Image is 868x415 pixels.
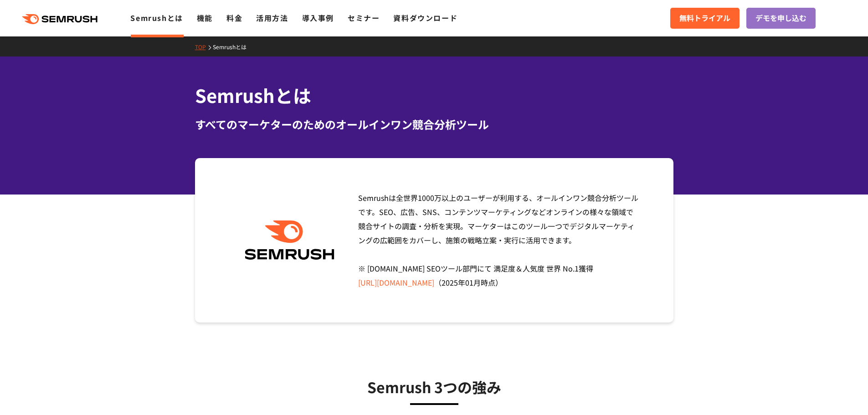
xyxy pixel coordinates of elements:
[240,220,339,260] img: Semrush
[679,12,730,24] span: 無料トライアル
[302,12,334,23] a: 導入事例
[746,8,816,29] a: デモを申し込む
[256,12,288,23] a: 活用方法
[195,82,673,109] h1: Semrushとは
[195,43,213,51] a: TOP
[393,12,457,23] a: 資料ダウンロード
[218,375,651,398] h3: Semrush 3つの強み
[195,116,673,133] div: すべてのマーケターのためのオールインワン競合分析ツール
[358,192,638,288] span: Semrushは全世界1000万以上のユーザーが利用する、オールインワン競合分析ツールです。SEO、広告、SNS、コンテンツマーケティングなどオンラインの様々な領域で競合サイトの調査・分析を実現...
[213,43,253,51] a: Semrushとは
[226,12,242,23] a: 料金
[348,12,380,23] a: セミナー
[197,12,213,23] a: 機能
[130,12,183,23] a: Semrushとは
[670,8,740,29] a: 無料トライアル
[755,12,806,24] span: デモを申し込む
[358,277,434,288] a: [URL][DOMAIN_NAME]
